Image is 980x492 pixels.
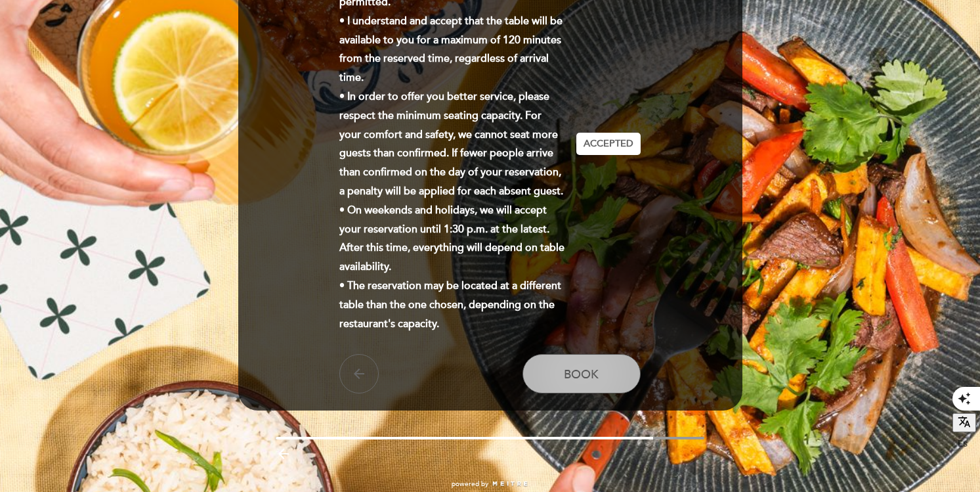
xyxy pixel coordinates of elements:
[492,481,529,487] img: MEITRE
[351,366,367,382] i: arrow_back
[564,367,599,382] span: Book
[584,137,633,151] span: Accepted
[339,354,379,393] button: arrow_back
[452,480,488,489] span: powered by
[576,133,641,155] button: Accepted
[276,446,291,462] i: arrow_backward
[452,480,529,489] a: powered by
[522,354,641,393] button: Book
